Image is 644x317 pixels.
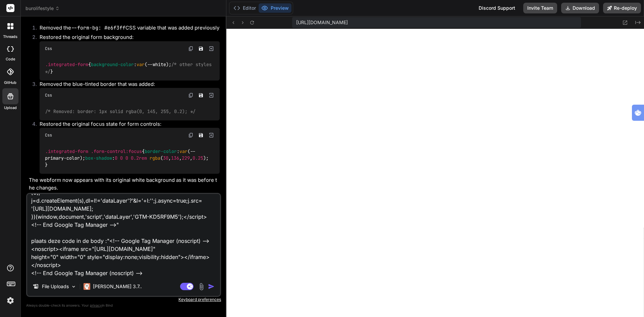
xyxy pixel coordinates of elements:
span: 0 [115,155,117,161]
span: :focus [126,148,142,154]
img: Open in Browser [208,132,214,138]
img: attachment [198,283,205,290]
span: Css [45,46,52,51]
span: Css [45,93,52,98]
span: background-color [91,62,134,68]
iframe: Preview [226,29,644,317]
span: 0.25 [193,155,203,161]
span: privacy [90,303,102,307]
button: Re-deploy [603,3,641,13]
span: var [137,62,145,68]
img: Open in Browser [208,92,214,98]
img: Claude 3.7 Sonnet (Anthropic) [84,283,90,290]
button: Save file [196,44,206,53]
label: Upload [4,105,17,111]
span: 229 [182,155,190,161]
p: [PERSON_NAME] 3.7.. [93,283,142,290]
span: 0 [125,155,128,161]
code: { : (--primary-color); : ( , , , ); } [45,148,209,169]
p: Restored the original focus state for form controls: [40,120,220,128]
span: Css [45,133,52,138]
p: File Uploads [42,283,69,290]
p: Always double-check its answers. Your in Bind [26,302,221,309]
span: 136 [171,155,179,161]
span: /* other styles */ [45,62,214,74]
span: burolifestyle [25,5,60,12]
p: Removed the CSS variable that was added previously [40,24,220,32]
span: /* Removed: border: 1px solid rgba(0, 145, 255, 0.2); */ [45,108,196,114]
span: [URL][DOMAIN_NAME] [296,19,348,26]
textarea: plaats deze code in de head :"<!-- Google Tag Manager --> <script>(function(w,d,s,l,i){w[l]=w[l]|... [27,194,220,277]
button: Invite Team [523,3,557,13]
span: .form-control [91,148,126,154]
img: copy [188,46,194,51]
span: 30 [163,155,168,161]
span: 0 [120,155,123,161]
button: Download [561,3,599,13]
span: .integrated-form [45,62,88,68]
button: Preview [259,3,291,13]
span: box-shadow [85,155,112,161]
span: 0.2rem [131,155,147,161]
button: Save file [196,91,206,100]
span: var [179,148,187,154]
code: --form-bg: #e6f3ff [71,24,125,31]
label: code [6,56,15,62]
label: GitHub [4,80,16,86]
img: icon [208,283,215,290]
img: settings [5,295,16,306]
label: threads [3,34,17,40]
img: copy [188,133,194,138]
code: { : (--white); } [45,61,214,75]
button: Editor [231,3,259,13]
p: Keyboard preferences [26,297,221,302]
span: rgba [150,155,160,161]
img: Open in Browser [208,46,214,52]
span: border-color [145,148,177,154]
button: Save file [196,130,206,140]
p: The webform now appears with its original white background as it was before the changes. [29,176,220,192]
p: Removed the blue-tinted border that was added: [40,81,220,88]
img: Pick Models [71,284,76,289]
span: .integrated-form [45,148,88,154]
p: Restored the original form background: [40,34,220,41]
img: copy [188,93,194,98]
div: Discord Support [475,3,519,13]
